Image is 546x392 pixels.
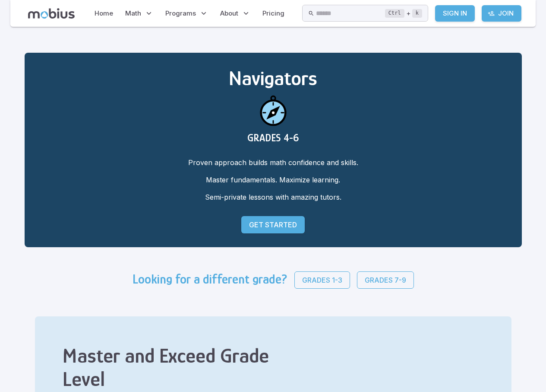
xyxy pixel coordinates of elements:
a: Join [482,5,521,22]
h2: Master and Exceed Grade Level [63,344,298,391]
span: Math [125,9,141,18]
a: Pricing [260,3,287,23]
p: Master fundamentals. Maximize learning. [38,175,508,185]
span: Programs [165,9,196,18]
p: Get Started [249,220,297,230]
img: navigators icon [252,90,294,132]
h3: GRADES 4-6 [38,132,508,143]
p: Grades 7-9 [365,275,406,285]
kbd: Ctrl [385,9,404,18]
kbd: k [412,9,422,18]
p: Grades 1-3 [302,275,342,285]
span: About [220,9,238,18]
a: Get Started [241,216,305,233]
a: Sign In [435,5,475,22]
a: Grades 1-3 [294,271,350,289]
a: Grades 7-9 [357,271,414,289]
p: Proven approach builds math confidence and skills. [38,157,508,168]
h2: Navigators [38,67,508,90]
div: + [385,8,422,19]
a: Home [92,3,116,23]
h3: Looking for a different grade? [133,271,287,289]
p: Semi-private lessons with amazing tutors. [38,192,508,202]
